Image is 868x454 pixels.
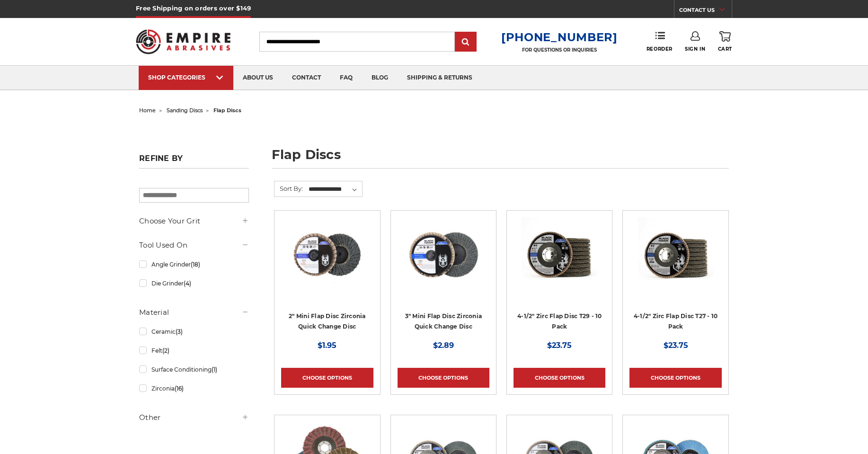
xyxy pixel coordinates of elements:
[139,240,249,251] h5: Tool Used On
[233,66,283,90] a: about us
[647,46,673,52] span: Reorder
[136,23,230,60] img: Empire Abrasives
[184,280,191,287] span: (4)
[679,5,732,18] a: CONTACT US
[148,74,224,81] div: SHOP CATEGORIES
[685,46,705,52] span: Sign In
[139,154,249,169] h5: Refine by
[162,347,169,354] span: (2)
[629,217,721,309] a: Black Hawk 4-1/2" x 7/8" Flap Disc Type 27 - 10 Pack
[139,107,156,114] a: home
[139,412,249,423] h5: Other
[281,217,373,309] a: Black Hawk Abrasives 2-inch Zirconia Flap Disc with 60 Grit Zirconia for Smooth Finishing
[362,66,398,90] a: blog
[139,361,249,378] a: Surface Conditioning(1)
[139,323,249,340] a: Ceramic(3)
[283,66,330,90] a: contact
[629,368,721,388] a: Choose Options
[398,368,489,388] a: Choose Options
[514,217,605,309] a: 4.5" Black Hawk Zirconia Flap Disc 10 Pack
[398,66,482,90] a: shipping & returns
[176,328,183,335] span: (3)
[175,385,184,392] span: (16)
[289,217,365,293] img: Black Hawk Abrasives 2-inch Zirconia Flap Disc with 60 Grit Zirconia for Smooth Finishing
[139,256,249,273] a: Angle Grinder(18)
[330,66,362,90] a: faq
[139,342,249,359] a: Felt(2)
[139,307,249,318] h5: Material
[501,47,618,53] p: FOR QUESTIONS OR INQUIRIES
[272,148,729,169] h1: flap discs
[634,312,718,330] a: 4-1/2" Zirc Flap Disc T27 - 10 Pack
[718,31,732,52] a: Cart
[405,312,482,330] a: 3" Mini Flap Disc Zirconia Quick Change Disc
[664,341,688,350] span: $23.75
[139,275,249,292] a: Die Grinder(4)
[638,217,714,293] img: Black Hawk 4-1/2" x 7/8" Flap Disc Type 27 - 10 Pack
[191,261,200,268] span: (18)
[289,312,366,330] a: 2" Mini Flap Disc Zirconia Quick Change Disc
[647,31,673,52] a: Reorder
[318,341,337,350] span: $1.95
[281,368,373,388] a: Choose Options
[307,182,362,196] select: Sort By:
[275,181,303,196] label: Sort By:
[139,380,249,397] a: Zirconia(16)
[398,217,489,309] a: BHA 3" Quick Change 60 Grit Flap Disc for Fine Grinding and Finishing
[547,341,572,350] span: $23.75
[517,312,602,330] a: 4-1/2" Zirc Flap Disc T29 - 10 Pack
[718,46,732,52] span: Cart
[213,107,241,114] span: flap discs
[456,33,475,52] input: Submit
[406,217,481,293] img: BHA 3" Quick Change 60 Grit Flap Disc for Fine Grinding and Finishing
[433,341,454,350] span: $2.89
[139,215,249,227] h5: Choose Your Grit
[167,107,203,114] a: sanding discs
[514,368,605,388] a: Choose Options
[212,366,217,373] span: (1)
[522,217,597,293] img: 4.5" Black Hawk Zirconia Flap Disc 10 Pack
[501,30,618,44] a: [PHONE_NUMBER]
